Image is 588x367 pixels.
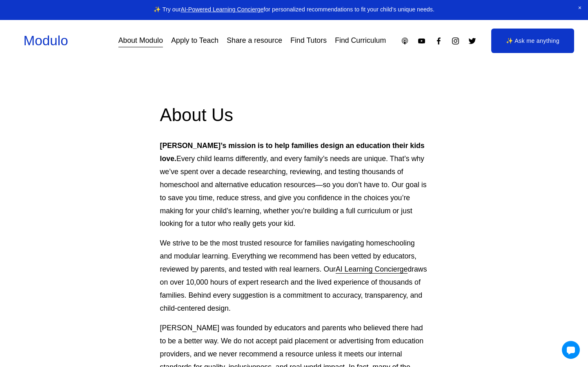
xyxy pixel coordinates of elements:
[335,33,386,48] a: Find Curriculum
[434,37,443,45] a: Facebook
[118,33,163,48] a: About Modulo
[180,6,263,13] a: AI-Powered Learning Concierge
[171,33,218,48] a: Apply to Teach
[468,37,477,45] a: Twitter
[451,37,460,45] a: Instagram
[160,237,428,315] p: We strive to be the most trusted resource for families navigating homeschooling and modular learn...
[227,33,282,48] a: Share a resource
[160,139,428,230] p: Every child learns differently, and every family’s needs are unique. That’s why we’ve spent over ...
[24,33,68,48] a: Modulo
[336,265,408,273] a: AI Learning Concierge
[290,33,327,48] a: Find Tutors
[160,103,428,126] h2: About Us
[417,37,426,45] a: YouTube
[160,141,427,163] strong: [PERSON_NAME]’s mission is to help families design an education their kids love.
[401,37,409,45] a: Apple Podcasts
[491,29,574,53] a: ✨ Ask me anything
